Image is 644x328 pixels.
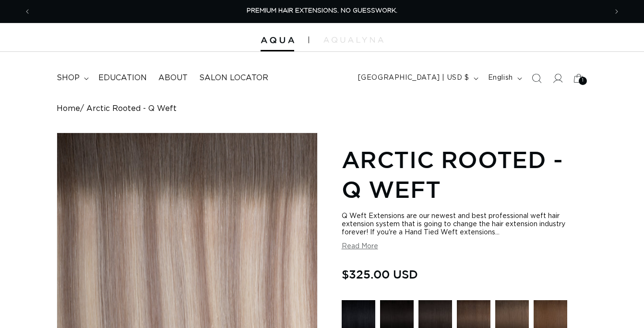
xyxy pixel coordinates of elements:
[86,104,177,113] span: Arctic Rooted - Q Weft
[358,73,469,83] span: [GEOGRAPHIC_DATA] | USD $
[261,37,294,44] img: Aqua Hair Extensions
[199,73,268,83] span: Salon Locator
[526,68,547,89] summary: Search
[158,73,188,83] span: About
[352,69,482,87] button: [GEOGRAPHIC_DATA] | USD $
[342,212,587,237] div: Q Weft Extensions are our newest and best professional weft hair extension system that is going t...
[51,67,93,89] summary: shop
[153,67,193,89] a: About
[57,104,587,113] nav: breadcrumbs
[193,67,274,89] a: Salon Locator
[98,73,147,83] span: Education
[323,37,383,43] img: aqualyna.com
[582,77,584,85] span: 1
[482,69,526,87] button: English
[606,2,627,21] button: Next announcement
[488,73,513,83] span: English
[57,73,80,83] span: shop
[342,243,378,251] button: Read More
[247,8,397,14] span: PREMIUM HAIR EXTENSIONS. NO GUESSWORK.
[93,67,153,89] a: Education
[17,2,38,21] button: Previous announcement
[342,145,587,205] h1: Arctic Rooted - Q Weft
[342,265,418,283] span: $325.00 USD
[57,104,80,113] a: Home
